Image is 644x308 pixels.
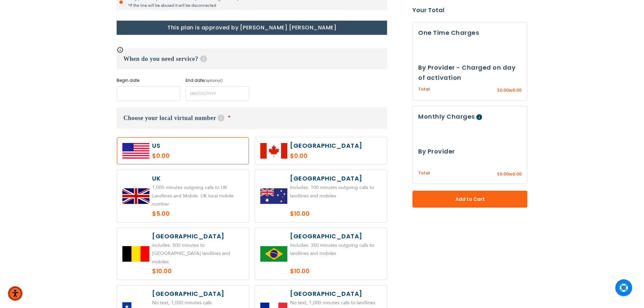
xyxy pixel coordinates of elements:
[204,78,223,83] i: (optional)
[418,86,430,93] span: Total
[8,286,23,301] div: Accessibility Menu
[117,86,180,101] input: MM/DD/YYYY
[117,21,387,35] h1: This plan is approved by [PERSON_NAME] [PERSON_NAME]
[435,196,505,203] span: Add to Cart
[117,48,387,69] h3: When do you need service?
[509,88,512,94] span: ₪
[186,86,249,101] input: MM/DD/YYYY
[186,77,249,84] label: End date
[418,146,522,157] h3: By Provider
[512,171,522,177] span: 0.00
[418,170,430,176] span: Total
[200,55,207,62] span: Help
[117,77,180,84] label: Begin date
[123,115,216,121] span: Choose your local virtual number
[500,171,509,177] span: 0.00
[412,191,527,208] button: Add to Cart
[497,171,500,177] span: $
[476,114,482,120] span: Help
[497,88,500,94] span: $
[218,115,224,121] span: Help
[509,171,512,177] span: ₪
[412,5,527,15] strong: Your Total
[418,63,522,83] h3: By Provider - Charged on day of activation
[500,87,509,93] span: 0.00
[418,112,475,121] span: Monthly Charges
[418,28,522,38] h3: One Time Charges
[512,87,522,93] span: 0.00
